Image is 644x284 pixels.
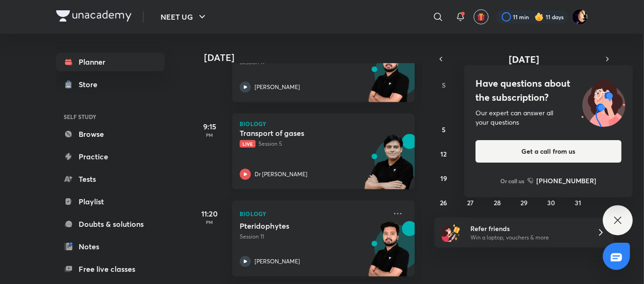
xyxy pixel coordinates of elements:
[470,224,585,233] h6: Refer friends
[440,149,446,158] abbr: October 12, 2025
[56,109,165,125] h6: SELF STUDY
[240,221,356,231] h5: Pteridophytes
[470,233,585,242] p: Win a laptop, vouchers & more
[56,75,165,94] a: Store
[191,132,228,138] p: PM
[255,83,300,91] p: [PERSON_NAME]
[476,108,622,127] div: Our expert can answer all your questions
[520,198,527,207] abbr: October 29, 2025
[501,177,525,185] p: Or call us
[240,140,387,148] p: Session 5
[56,170,165,188] a: Tests
[476,140,622,163] button: Get a call from us
[56,125,165,143] a: Browse
[436,122,451,137] button: October 5, 2025
[572,9,588,25] img: Mayank Singh
[436,195,451,210] button: October 26, 2025
[56,10,132,22] img: Company Logo
[436,171,451,186] button: October 19, 2025
[442,125,446,134] abbr: October 5, 2025
[463,171,478,186] button: October 20, 2025
[442,223,461,242] img: referral
[537,176,597,186] h6: [PHONE_NUMBER]
[476,76,622,105] h4: Have questions about the subscription?
[440,198,447,207] abbr: October 26, 2025
[571,195,585,210] button: October 31, 2025
[440,174,447,183] abbr: October 19, 2025
[255,257,300,266] p: [PERSON_NAME]
[79,79,103,90] div: Store
[363,47,415,112] img: unacademy
[363,134,415,199] img: unacademy
[191,121,228,132] h5: 9:15
[442,81,446,90] abbr: Sunday
[56,147,165,166] a: Practice
[527,176,597,186] a: [PHONE_NUMBER]
[494,198,501,207] abbr: October 28, 2025
[56,260,165,278] a: Free live classes
[517,195,532,210] button: October 29, 2025
[204,52,424,63] h4: [DATE]
[255,170,307,179] p: Dr [PERSON_NAME]
[56,215,165,233] a: Doubts & solutions
[447,52,601,66] button: [DATE]
[575,198,581,207] abbr: October 31, 2025
[463,122,478,137] button: October 6, 2025
[547,198,555,207] abbr: October 30, 2025
[474,9,489,24] button: avatar
[191,219,228,225] p: PM
[240,128,356,138] h5: Transport of gases
[534,12,544,22] img: streak
[477,13,485,21] img: avatar
[463,195,478,210] button: October 27, 2025
[436,146,451,161] button: October 12, 2025
[240,121,407,127] p: Biology
[56,52,165,71] a: Planner
[574,76,633,127] img: ttu_illustration_new.svg
[463,146,478,161] button: October 13, 2025
[240,140,256,148] span: Live
[240,208,387,219] p: Biology
[467,198,474,207] abbr: October 27, 2025
[240,232,387,241] p: Session 11
[56,192,165,211] a: Playlist
[56,237,165,256] a: Notes
[490,195,505,210] button: October 28, 2025
[509,53,540,66] span: [DATE]
[191,208,228,219] h5: 11:20
[155,7,213,26] button: NEET UG
[543,195,558,210] button: October 30, 2025
[56,10,132,24] a: Company Logo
